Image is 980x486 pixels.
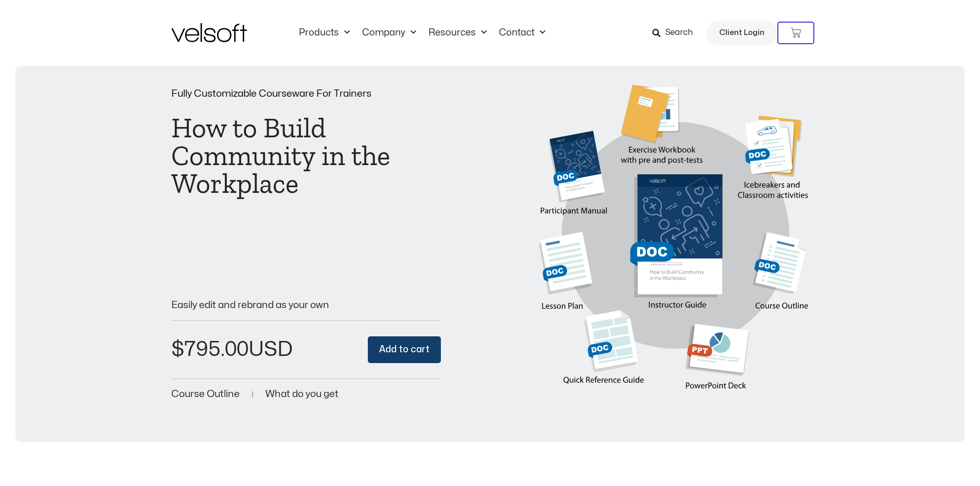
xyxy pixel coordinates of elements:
[493,27,551,39] a: ContactMenu Toggle
[652,24,700,42] a: Search
[171,89,441,99] p: Fully Customizable Courseware For Trainers
[356,27,422,39] a: CompanyMenu Toggle
[265,389,338,399] a: What do you get
[293,27,356,39] a: ProductsMenu Toggle
[171,23,247,42] img: Velsoft Training Materials
[171,114,441,197] h1: How to Build Community in the Workplace
[422,27,493,39] a: ResourcesMenu Toggle
[171,339,248,359] bdi: 795.00
[665,26,693,40] span: Search
[706,21,777,45] a: Client Login
[368,336,441,364] button: Add to cart
[171,300,441,310] p: Easily edit and rebrand as your own
[171,339,184,359] span: $
[171,389,240,399] a: Course Outline
[293,27,551,39] nav: Menu
[539,85,809,406] img: Second Product Image
[719,26,764,40] span: Client Login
